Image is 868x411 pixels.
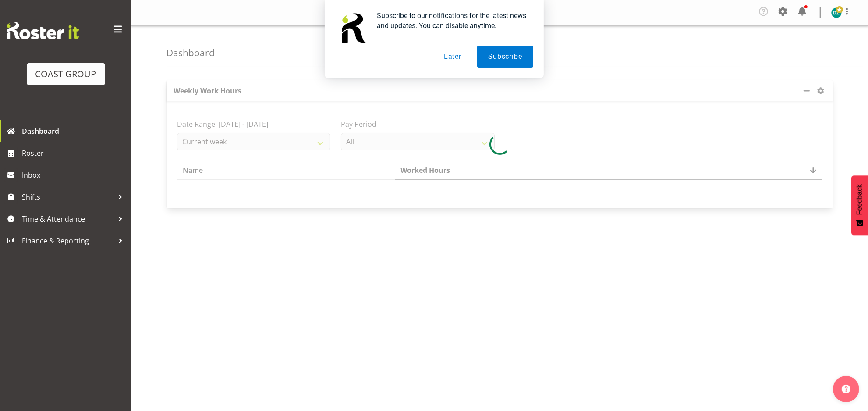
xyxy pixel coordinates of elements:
[22,168,127,182] span: Inbox
[22,147,127,160] span: Roster
[22,190,114,204] span: Shifts
[851,175,868,235] button: Feedback - Show survey
[842,385,850,393] img: help-xxl-2.png
[335,11,370,46] img: notification icon
[370,11,533,31] div: Subscribe to our notifications for the latest news and updates. You can disable anytime.
[433,46,472,68] button: Later
[22,234,114,247] span: Finance & Reporting
[22,125,127,138] span: Dashboard
[856,184,864,215] span: Feedback
[22,212,114,225] span: Time & Attendance
[477,46,533,68] button: Subscribe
